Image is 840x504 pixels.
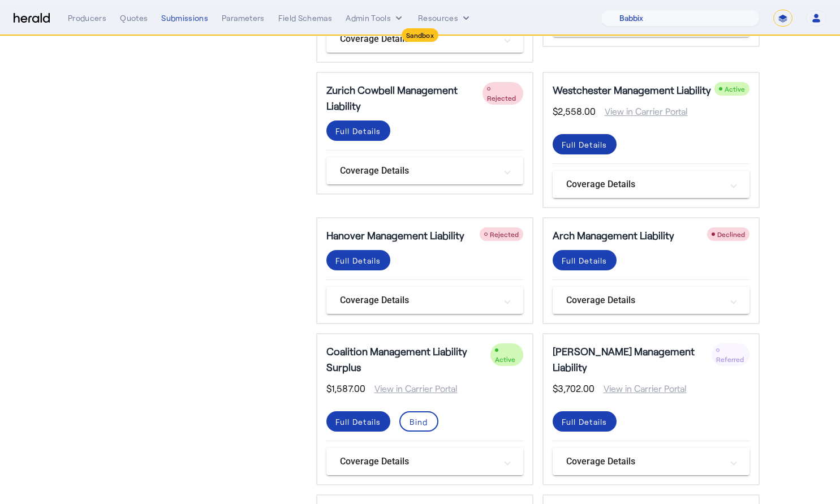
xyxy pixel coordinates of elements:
[335,416,381,428] div: Full Details
[326,448,523,475] mat-expansion-panel-header: Coverage Details
[399,411,438,432] button: Bind
[278,12,333,24] div: Field Schemas
[553,411,617,432] button: Full Details
[326,25,523,53] mat-expansion-panel-header: Coverage Details
[562,255,608,266] div: Full Details
[553,448,749,475] mat-expansion-panel-header: Coverage Details
[553,82,711,98] h5: Westchester Management Liability
[326,287,523,314] mat-expansion-panel-header: Coverage Details
[716,355,744,363] span: Referred
[553,250,617,270] button: Full Details
[340,32,496,46] mat-panel-title: Coverage Details
[717,230,745,238] span: Declined
[326,82,483,114] h5: Zurich Cowbell Management Liability
[566,455,722,468] mat-panel-title: Coverage Details
[553,287,749,314] mat-expansion-panel-header: Coverage Details
[490,230,519,238] span: Rejected
[596,105,688,118] span: View in Carrier Portal
[566,294,722,307] mat-panel-title: Coverage Details
[562,416,608,428] div: Full Details
[340,164,496,178] mat-panel-title: Coverage Details
[340,455,496,468] mat-panel-title: Coverage Details
[326,157,523,184] mat-expansion-panel-header: Coverage Details
[335,255,381,266] div: Full Details
[562,139,608,150] div: Full Details
[553,171,749,198] mat-expansion-panel-header: Coverage Details
[326,343,491,375] h5: Coalition Management Liability Surplus
[335,125,381,137] div: Full Details
[495,355,515,363] span: Active
[346,12,404,24] button: internal dropdown menu
[68,12,106,24] div: Producers
[365,382,458,395] span: View in Carrier Portal
[161,12,208,24] div: Submissions
[120,12,148,24] div: Quotes
[553,227,674,243] h5: Arch Management Liability
[326,227,464,243] h5: Hanover Management Liability
[553,134,617,154] button: Full Details
[487,94,516,102] span: Rejected
[326,382,365,395] span: $1,587.00
[553,105,596,118] span: $2,558.00
[222,12,265,24] div: Parameters
[326,411,390,432] button: Full Details
[402,28,438,42] div: Sandbox
[410,416,428,428] div: Bind
[725,85,745,93] span: Active
[14,13,50,24] img: Herald Logo
[418,12,472,24] button: Resources dropdown menu
[553,343,712,375] h5: [PERSON_NAME] Management Liability
[340,294,496,307] mat-panel-title: Coverage Details
[553,382,595,395] span: $3,702.00
[566,178,722,191] mat-panel-title: Coverage Details
[326,120,390,141] button: Full Details
[595,382,687,395] span: View in Carrier Portal
[326,250,390,270] button: Full Details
